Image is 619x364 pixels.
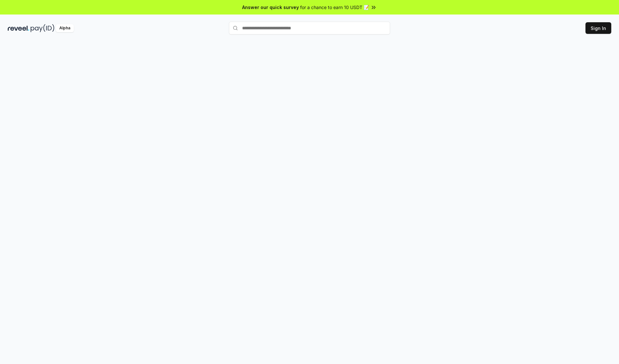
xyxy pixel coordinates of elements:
img: reveel_dark [8,24,29,32]
div: Alpha [56,24,74,32]
span: for a chance to earn 10 USDT 📝 [300,4,369,11]
span: Answer our quick survey [242,4,299,11]
button: Sign In [585,22,611,34]
img: pay_id [31,24,54,32]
